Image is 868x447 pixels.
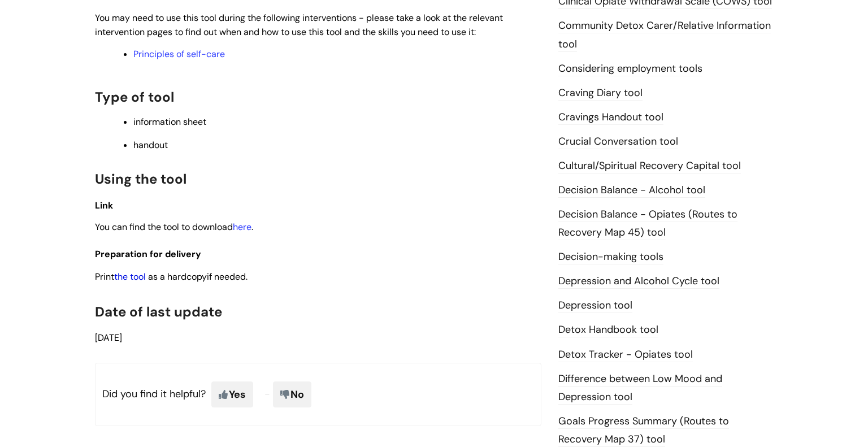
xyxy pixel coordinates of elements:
[558,348,693,362] a: Detox Tracker - Opiates tool
[95,170,186,188] span: Using the tool
[148,271,207,283] span: as a hardcopy
[95,248,201,260] span: Preparation for delivery
[95,88,174,106] span: Type of tool
[133,139,168,151] span: handout
[558,19,771,51] a: Community Detox Carer/Relative Information tool
[95,303,222,320] span: Date of last update
[558,86,643,101] a: Craving Diary tool
[558,298,632,313] a: Depression tool
[114,271,146,283] a: the tool
[95,221,253,233] span: You can find the tool to download .
[558,159,741,173] a: Cultural/Spiritual Recovery Capital tool
[133,48,225,60] a: Principles of self-care
[95,332,122,344] span: [DATE]
[133,116,206,128] span: information sheet
[558,323,658,337] a: Detox Handbook tool
[95,363,541,426] p: Did you find it helpful?
[95,271,250,283] span: Print
[558,274,719,289] a: Depression and Alcohol Cycle tool
[273,381,311,407] span: No
[207,271,248,283] span: if needed.
[211,381,253,407] span: Yes
[558,372,722,405] a: Difference between Low Mood and Depression tool
[558,62,702,76] a: Considering employment tools
[233,221,251,233] a: here
[558,134,678,149] a: Crucial Conversation tool
[558,207,737,240] a: Decision Balance - Opiates (Routes to Recovery Map 45) tool
[558,183,705,198] a: Decision Balance - Alcohol tool
[558,250,663,264] a: Decision-making tools
[558,414,729,447] a: Goals Progress Summary (Routes to Recovery Map 37) tool
[95,12,503,38] span: You may need to use this tool during the following interventions - please take a look at the rele...
[95,199,113,211] span: Link
[558,110,663,125] a: Cravings Handout tool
